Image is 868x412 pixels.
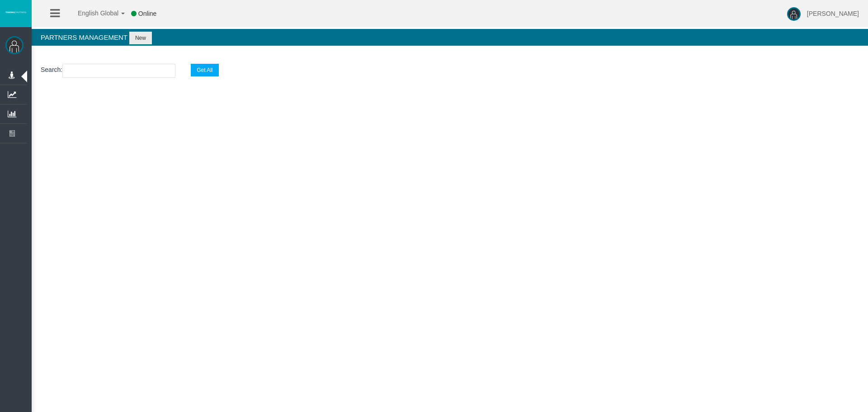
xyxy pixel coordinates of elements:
span: [PERSON_NAME] [807,10,859,17]
span: Partners Management [41,33,127,41]
span: Online [138,10,156,17]
label: Search [41,65,61,75]
p: : [41,64,859,78]
img: user-image [787,7,801,21]
span: English Global [66,9,118,17]
button: New [129,32,152,44]
img: logo.svg [5,10,27,14]
button: Get All [191,64,218,76]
